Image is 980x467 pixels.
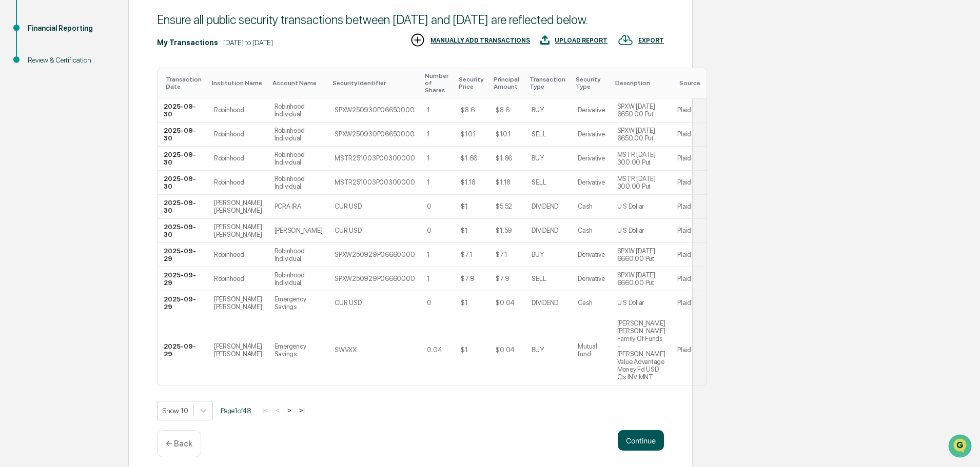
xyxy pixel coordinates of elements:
td: Plaid [671,147,707,171]
td: [PERSON_NAME] [268,219,329,243]
td: 2025-09-30 [158,171,208,195]
td: 2025-09-30 [158,98,208,123]
span: Attestations [85,129,127,139]
div: 1 [427,106,430,114]
div: We're available if you need us! [35,89,130,97]
div: Derivative [578,178,604,186]
img: MANUALLY ADD TRANSACTIONS [410,32,425,48]
iframe: Open customer support [947,433,975,461]
div: UPLOAD REPORT [555,37,607,44]
div: 1 [427,130,430,138]
div: Robinhood [214,106,244,114]
div: SPXW250929P06660000 [335,275,415,282]
div: 0.04 [427,346,442,354]
div: SPXW [DATE] 6660.00 Put [617,271,665,287]
div: $7.1 [461,251,472,258]
td: 2025-09-30 [158,195,208,219]
div: Financial Reporting [28,23,112,34]
div: DIVIDEND [532,299,558,307]
div: Derivative [578,106,604,114]
div: [PERSON_NAME] [PERSON_NAME] [214,342,262,358]
div: $7.9 [496,275,509,282]
td: 2025-09-30 [158,123,208,147]
div: [DATE] to [DATE] [223,38,273,47]
td: Robinhood Individual [268,123,329,147]
div: SWVXX [335,346,357,354]
td: Plaid [671,315,707,385]
div: SELL [532,130,546,138]
div: $10.1 [496,130,511,138]
div: $1 [461,227,467,234]
div: [PERSON_NAME] [PERSON_NAME] [214,223,262,238]
div: $5.52 [496,202,512,210]
td: Robinhood Individual [268,147,329,171]
div: 🗄️ [74,130,83,138]
div: $7.9 [461,275,474,282]
a: Powered byPylon [72,173,124,181]
div: Toggle SortBy [615,79,668,87]
div: $10.1 [461,130,476,138]
td: Plaid [671,291,707,315]
img: EXPORT [618,32,633,48]
div: Toggle SortBy [576,76,606,90]
div: Toggle SortBy [272,79,325,87]
div: SPXW250929P06660000 [335,251,415,258]
div: Cash [578,202,592,210]
div: $1.18 [461,178,476,186]
div: Robinhood [214,178,244,186]
div: MSTR [DATE] 300.00 Put [617,151,665,166]
span: Page 1 of 48 [221,407,251,415]
p: How can we help? [10,22,187,38]
div: U S Dollar [617,299,644,307]
div: Toggle SortBy [530,76,567,90]
div: $1.18 [496,178,511,186]
div: DIVIDEND [532,227,558,234]
div: SELL [532,275,546,282]
div: CUR:USD [335,227,361,234]
div: MSTR [DATE] 300.00 Put [617,175,665,190]
td: Plaid [671,98,707,123]
div: SPXW [DATE] 6660.00 Put [617,247,665,262]
div: Derivative [578,275,604,282]
div: 🖐️ [10,130,18,138]
td: 2025-09-29 [158,315,208,385]
td: Plaid [671,123,707,147]
a: 🔎Data Lookup [6,145,69,163]
div: Cash [578,299,592,307]
div: $8.6 [461,106,474,114]
td: 2025-09-29 [158,291,208,315]
div: U S Dollar [617,227,644,234]
div: SPXW250930P06650000 [335,106,414,114]
div: $1.66 [461,154,477,162]
div: SPXW [DATE] 6650.00 Put [617,103,665,118]
div: $8.6 [496,106,509,114]
div: Start new chat [35,78,168,89]
div: Derivative [578,251,604,258]
div: Derivative [578,154,604,162]
td: Plaid [671,195,707,219]
div: Mutual fund [578,342,604,358]
div: Toggle SortBy [212,79,264,87]
div: 0 [427,299,432,307]
td: Plaid [671,267,707,291]
div: BUY [532,346,543,354]
span: Preclearance [21,129,66,139]
div: Cash [578,227,592,234]
div: CUR:USD [335,299,361,307]
button: |< [259,406,271,415]
div: [PERSON_NAME] [PERSON_NAME] [214,295,262,311]
div: Toggle SortBy [459,76,485,90]
td: Robinhood Individual [268,243,329,267]
td: 2025-09-29 [158,243,208,267]
div: $1 [461,299,467,307]
div: Robinhood [214,154,244,162]
div: My Transactions [157,38,218,47]
div: Toggle SortBy [332,79,417,87]
td: Robinhood Individual [268,171,329,195]
div: $0.04 [496,346,515,354]
button: Start new chat [174,82,187,94]
div: $1 [461,202,467,210]
div: Toggle SortBy [679,79,702,87]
